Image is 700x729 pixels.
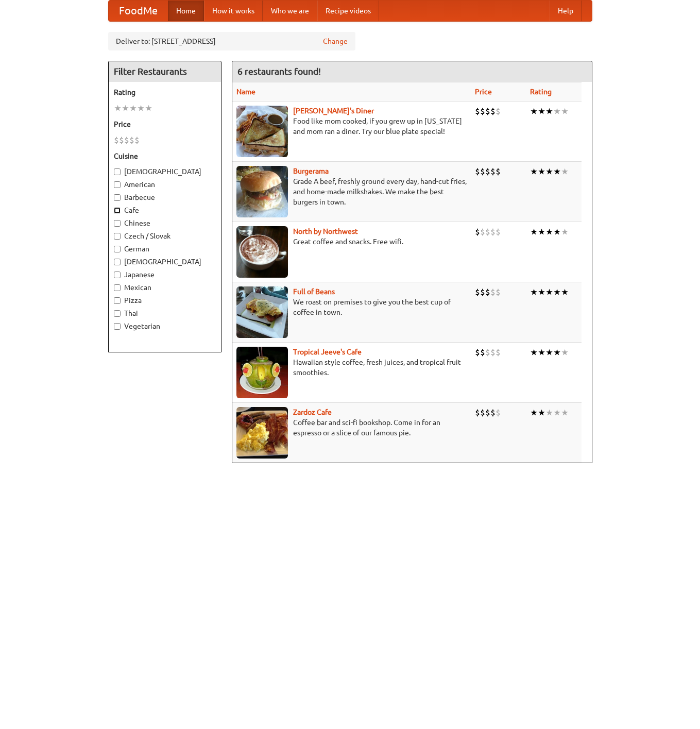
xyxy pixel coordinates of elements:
[485,106,490,117] li: $
[545,166,553,177] li: ★
[545,286,553,298] li: ★
[293,167,329,175] a: Burgerama
[124,134,129,146] li: $
[496,106,501,117] li: $
[293,348,362,356] a: Tropical Jeeve's Cafe
[538,407,545,418] li: ★
[236,166,288,217] img: burgerama.jpg
[485,407,490,418] li: $
[236,176,467,207] p: Grade A beef, freshly ground every day, hand-cut fries, and home-made milkshakes. We make the bes...
[236,88,255,96] a: Name
[237,66,321,76] ng-pluralize: 6 restaurants found!
[293,227,358,235] a: North by Northwest
[545,226,553,238] li: ★
[236,286,288,338] img: beans.jpg
[496,286,501,298] li: $
[114,220,121,227] input: Chinese
[114,323,121,330] input: Vegetarian
[538,347,545,358] li: ★
[561,226,569,238] li: ★
[480,286,485,298] li: $
[114,134,119,146] li: $
[485,166,490,177] li: $
[236,236,467,247] p: Great coffee and snacks. Free wifi.
[114,244,216,254] label: German
[496,347,501,358] li: $
[530,407,538,418] li: ★
[538,226,545,238] li: ★
[114,282,216,293] label: Mexican
[114,321,216,331] label: Vegetarian
[496,407,501,418] li: $
[204,1,263,21] a: How it works
[490,226,496,238] li: $
[475,226,480,238] li: $
[236,226,288,278] img: north.jpg
[236,347,288,398] img: jeeves.jpg
[490,166,496,177] li: $
[480,347,485,358] li: $
[475,286,480,298] li: $
[561,106,569,117] li: ★
[119,134,124,146] li: $
[114,87,216,97] h5: Rating
[114,119,216,129] h5: Price
[114,259,121,265] input: [DEMOGRAPHIC_DATA]
[530,286,538,298] li: ★
[114,151,216,161] h5: Cuisine
[109,1,168,21] a: FoodMe
[475,106,480,117] li: $
[293,408,332,416] a: Zardoz Cafe
[561,286,569,298] li: ★
[114,166,216,177] label: [DEMOGRAPHIC_DATA]
[114,179,216,190] label: American
[293,287,335,296] b: Full of Beans
[114,257,216,267] label: [DEMOGRAPHIC_DATA]
[114,218,216,228] label: Chinese
[480,407,485,418] li: $
[538,166,545,177] li: ★
[561,166,569,177] li: ★
[490,286,496,298] li: $
[236,116,467,137] p: Food like mom cooked, if you grew up in [US_STATE] and mom ran a diner. Try our blue plate special!
[475,347,480,358] li: $
[553,226,561,238] li: ★
[236,357,467,378] p: Hawaiian style coffee, fresh juices, and tropical fruit smoothies.
[545,106,553,117] li: ★
[475,407,480,418] li: $
[475,88,492,96] a: Price
[137,103,145,114] li: ★
[122,103,129,114] li: ★
[480,166,485,177] li: $
[496,226,501,238] li: $
[129,134,134,146] li: $
[134,134,140,146] li: $
[293,107,374,115] a: [PERSON_NAME]'s Diner
[114,246,121,252] input: German
[114,231,216,241] label: Czech / Slovak
[530,226,538,238] li: ★
[114,308,216,318] label: Thai
[485,286,490,298] li: $
[538,286,545,298] li: ★
[561,347,569,358] li: ★
[114,103,122,114] li: ★
[114,310,121,317] input: Thai
[114,233,121,240] input: Czech / Slovak
[236,297,467,317] p: We roast on premises to give you the best cup of coffee in town.
[490,407,496,418] li: $
[114,181,121,188] input: American
[236,407,288,459] img: zardoz.jpg
[480,226,485,238] li: $
[114,192,216,202] label: Barbecue
[490,106,496,117] li: $
[485,226,490,238] li: $
[114,205,216,215] label: Cafe
[317,1,379,21] a: Recipe videos
[114,284,121,291] input: Mexican
[545,407,553,418] li: ★
[530,347,538,358] li: ★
